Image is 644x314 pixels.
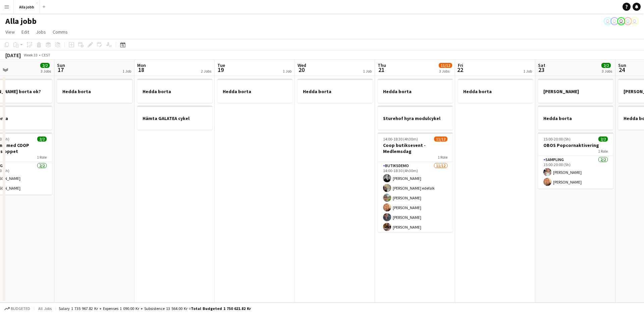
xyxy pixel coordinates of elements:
[19,28,32,36] a: Edit
[624,17,632,25] app-user-avatar: August Löfgren
[617,17,625,25] app-user-avatar: Emil Hasselberg
[53,29,68,35] span: Comms
[37,306,53,311] span: All jobs
[5,52,21,58] div: [DATE]
[11,306,30,311] span: Budgeted
[5,16,37,26] h1: Alla jobb
[21,29,29,35] span: Edit
[50,28,70,36] a: Comms
[3,28,17,36] a: View
[33,28,49,36] a: Jobs
[3,305,31,312] button: Budgeted
[5,29,15,35] span: View
[604,17,612,25] app-user-avatar: Hedda Lagerbielke
[22,52,39,57] span: Week 33
[191,306,251,311] span: Total Budgeted 1 750 621.82 kr
[59,306,251,311] div: Salary 1 735 967.82 kr + Expenses 1 090.00 kr + Subsistence 13 564.00 kr =
[42,52,50,57] div: CEST
[610,17,619,25] app-user-avatar: Hedda Lagerbielke
[14,0,40,13] button: Alla jobb
[631,17,639,25] app-user-avatar: Stina Dahl
[36,29,46,35] span: Jobs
